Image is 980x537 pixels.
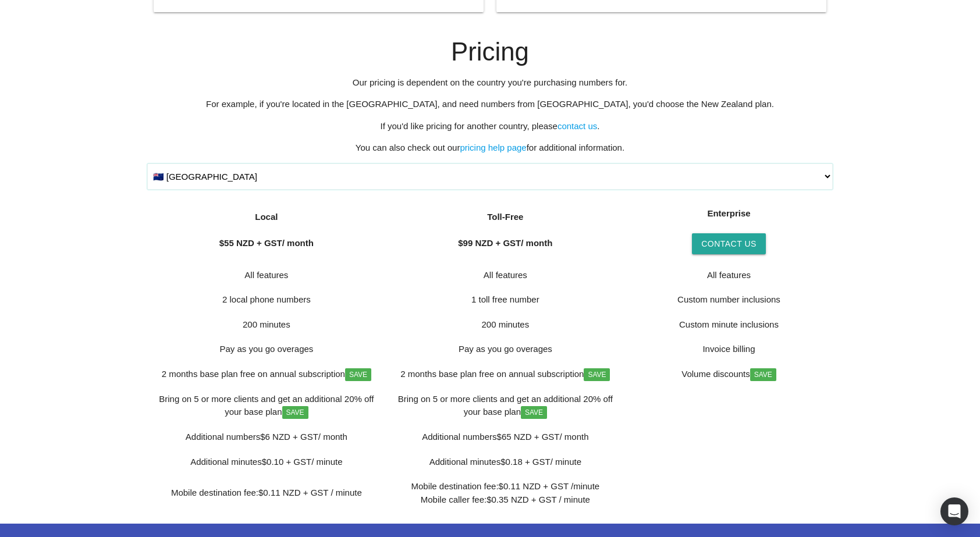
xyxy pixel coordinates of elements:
p: For example, if you're located in the [GEOGRAPHIC_DATA], and need numbers from [GEOGRAPHIC_DATA],... [147,98,833,111]
td: 1 toll free number [386,287,625,312]
span: $65 NZD + GST [497,432,560,442]
span: $0.18 + GST [500,457,550,467]
td: Pay as you go overages [147,337,386,362]
div: Open Intercom Messenger [940,497,968,525]
span: $99 NZD + GST [458,238,521,248]
p: If you'd like pricing for another country, please . [147,120,833,133]
span: $0.11 NZD + GST / minute [258,488,362,497]
th: Toll-Free / month [386,198,625,263]
a: contact us [558,121,597,131]
span: $0.10 + GST [262,457,311,467]
td: Additional numbers / month [386,425,625,450]
span: $55 NZD + GST [219,238,282,248]
td: Mobile destination fee: [147,474,386,512]
td: Custom minute inclusions [625,312,833,337]
h2: Pricing [147,38,833,66]
span: $0.11 NZD + GST /minute [499,481,600,491]
td: Additional numbers / month [147,425,386,450]
td: 2 local phone numbers [147,287,386,312]
td: 200 minutes [386,312,625,337]
p: You can also check out our for additional information. [147,141,833,155]
td: Additional minutes / minute [386,450,625,475]
span: $0.35 NZD + GST / minute [487,495,590,504]
p: Our pricing is dependent on the country you're purchasing numbers for. [147,76,833,90]
td: All features [147,263,386,288]
td: Custom number inclusions [625,287,833,312]
td: Bring on 5 or more clients and get an additional 20% off your base plan [147,387,386,425]
td: Mobile destination fee: Mobile caller fee: [386,474,625,512]
td: Invoice billing [625,337,833,362]
th: Enterprise [625,198,833,263]
td: Bring on 5 or more clients and get an additional 20% off your base plan [386,387,625,425]
button: Contact us [692,233,766,254]
a: pricing help page [460,143,526,152]
td: 2 months base plan free on annual subscription [147,362,386,387]
td: Pay as you go overages [386,337,625,362]
span: $6 NZD + GST [260,432,318,442]
td: Additional minutes / minute [147,450,386,475]
th: Local / month [147,198,386,263]
td: Volume discounts [625,362,833,387]
td: All features [386,263,625,288]
td: All features [625,263,833,288]
td: 200 minutes [147,312,386,337]
td: 2 months base plan free on annual subscription [386,362,625,387]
